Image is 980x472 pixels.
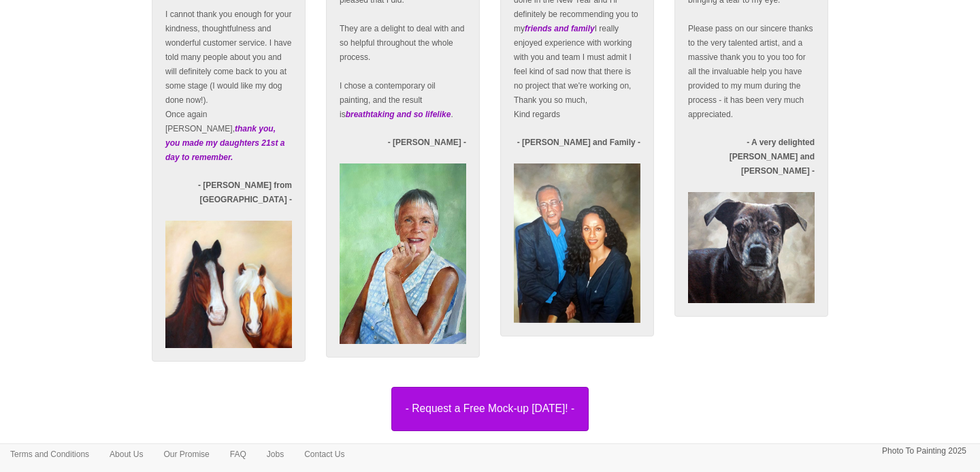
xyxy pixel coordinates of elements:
[688,24,813,119] span: Please pass on our sincere thanks to the very talented artist, and a massive thank you to you too...
[340,163,466,343] img: Portrait Painting
[346,110,451,119] em: breathtaking and so lifelike
[388,138,466,147] strong: - [PERSON_NAME] -
[514,163,640,322] img: Oil painting of 2 horses
[688,192,815,303] img: Oil painting of a dog
[391,387,589,430] button: - Request a Free Mock-up [DATE]! -
[153,444,219,465] a: Our Promise
[165,124,284,162] em: thank you, you made my daughters 21st a day to remember.
[220,444,257,465] a: FAQ
[165,221,292,348] img: Oil painting of 2 horses
[517,138,640,147] strong: - [PERSON_NAME] and Family -
[142,387,838,430] a: - Request a Free Mock-up [DATE]! -
[294,444,355,465] a: Contact Us
[198,180,292,204] strong: - [PERSON_NAME] from [GEOGRAPHIC_DATA] -
[99,444,153,465] a: About Us
[257,444,294,465] a: Jobs
[882,444,966,458] p: Photo To Painting 2025
[730,138,815,176] strong: - A very delighted [PERSON_NAME] and [PERSON_NAME] -
[525,24,595,33] em: friends and family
